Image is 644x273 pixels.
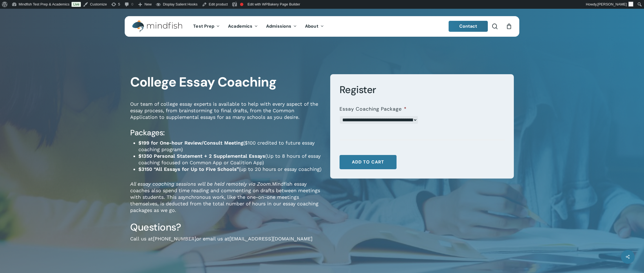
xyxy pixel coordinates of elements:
span: Admissions [266,23,291,29]
h4: Packages: [130,128,322,138]
a: About [301,24,328,29]
span: Contact [459,23,477,29]
a: [EMAIL_ADDRESS][DOMAIN_NAME] [229,236,312,242]
a: Test Prep [189,24,224,29]
a: Contact [449,21,488,32]
header: Main Menu [125,16,519,37]
span: [PERSON_NAME] [597,2,627,6]
strong: $199 for One-hour Review/Consult Meeting [138,140,243,146]
li: ($100 credited to future essay coaching program) [138,140,322,153]
li: (up to 20 hours or essay coaching) [138,166,322,173]
a: [PHONE_NUMBER] [153,236,196,242]
strong: $1350 Personal Statement + 2 Supplemental Essays [138,153,265,159]
li: (Up to 8 hours of essay coaching focused on Common App or Coalition App) [138,153,322,166]
h3: Register [340,84,505,96]
label: Essay Coaching Package [340,106,407,112]
strong: $3150 “All Essays for Up to Five Schools” [138,166,239,172]
span: About [305,23,318,29]
p: Our team of college essay experts is available to help with every aspect of the essay process, fr... [130,101,322,128]
nav: Main Menu [189,16,328,37]
a: Academics [224,24,262,29]
h1: College Essay Coaching [130,74,322,90]
span: Academics [228,23,252,29]
h3: Questions? [130,221,322,234]
div: Focus keyphrase not set [240,3,243,6]
a: Admissions [262,24,301,29]
p: Mindfish essay coaches also spend time reading and commenting on drafts between meetings with stu... [130,181,322,221]
span: Test Prep [193,23,214,29]
button: Add to cart [340,155,397,169]
a: Live [72,2,81,7]
em: All essay coaching sessions will be held remotely via Zoom. [130,181,272,187]
p: Call us at or email us at [130,235,322,249]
